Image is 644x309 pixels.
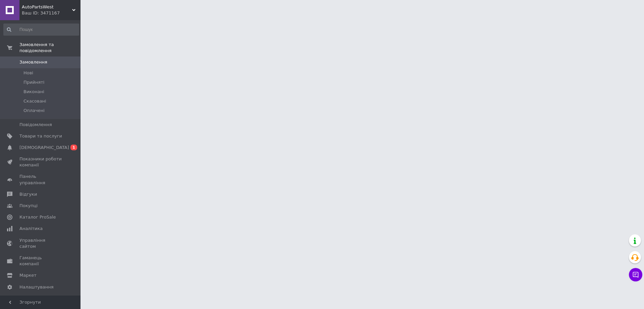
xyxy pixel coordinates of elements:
[22,10,80,16] div: Ваш ID: 3471167
[19,272,37,278] span: Маркет
[19,237,62,249] span: Управління сайтом
[19,226,43,232] span: Аналітика
[23,108,45,114] span: Оплачені
[19,42,80,54] span: Замовлення та повідомлення
[19,255,62,267] span: Гаманець компанії
[19,156,62,168] span: Показники роботи компанії
[19,191,37,197] span: Відгуки
[19,145,69,151] span: [DEMOGRAPHIC_DATA]
[23,98,46,104] span: Скасовані
[19,214,56,220] span: Каталог ProSale
[19,284,54,290] span: Налаштування
[70,145,77,150] span: 1
[19,133,62,139] span: Товари та послуги
[19,203,38,209] span: Покупці
[23,70,33,76] span: Нові
[629,268,642,281] button: Чат з покупцем
[19,173,62,186] span: Панель управління
[19,59,47,65] span: Замовлення
[23,89,44,95] span: Виконані
[22,4,72,10] span: AutoPartsWest
[3,24,79,36] input: Пошук
[19,122,52,128] span: Повідомлення
[23,79,44,85] span: Прийняті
